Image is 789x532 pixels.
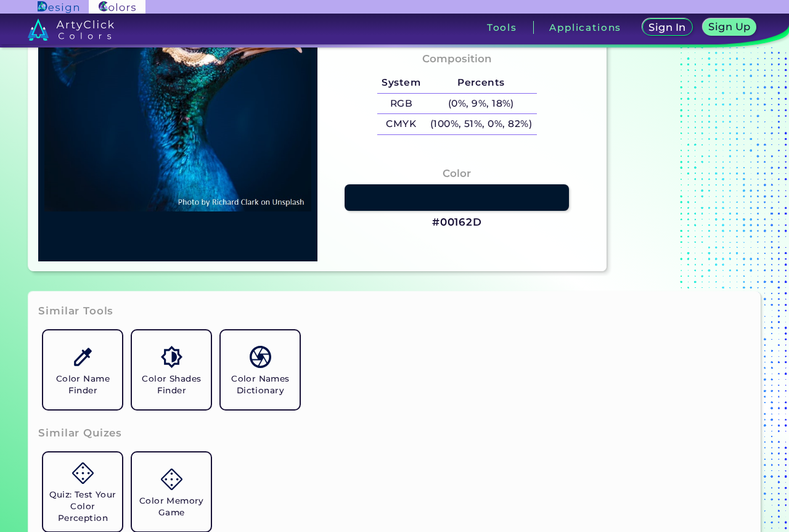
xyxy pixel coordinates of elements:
img: logo_artyclick_colors_white.svg [28,18,115,41]
h5: RGB [377,94,425,114]
a: Sign In [642,18,693,36]
h4: Color [443,165,471,182]
h5: Sign Up [708,22,751,32]
h5: Color Names Dictionary [226,373,295,396]
img: icon_color_shades.svg [161,346,182,367]
h3: Tools [487,23,517,32]
a: Color Name Finder [38,325,127,414]
h3: #00162D [432,215,482,230]
h3: Similar Tools [38,304,113,319]
h5: Color Memory Game [137,495,206,518]
h5: (0%, 9%, 18%) [425,94,537,114]
a: Color Names Dictionary [216,325,305,414]
h5: Color Name Finder [48,373,117,396]
h5: Quiz: Test Your Color Perception [48,489,117,524]
h4: Composition [422,50,492,68]
h5: Percents [425,73,537,93]
img: icon_color_names_dictionary.svg [250,346,271,367]
h3: Applications [549,23,621,32]
img: icon_game.svg [72,462,94,484]
img: icon_color_name_finder.svg [72,346,94,367]
h5: Color Shades Finder [137,373,206,396]
h5: Sign In [648,22,687,33]
h5: (100%, 51%, 0%, 82%) [425,114,537,134]
img: icon_game.svg [161,469,182,490]
h5: System [377,73,425,93]
a: Sign Up [701,18,757,36]
h5: CMYK [377,114,425,134]
h3: Similar Quizes [38,426,122,441]
a: Color Shades Finder [127,325,216,414]
img: ArtyClick Design logo [38,1,79,13]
